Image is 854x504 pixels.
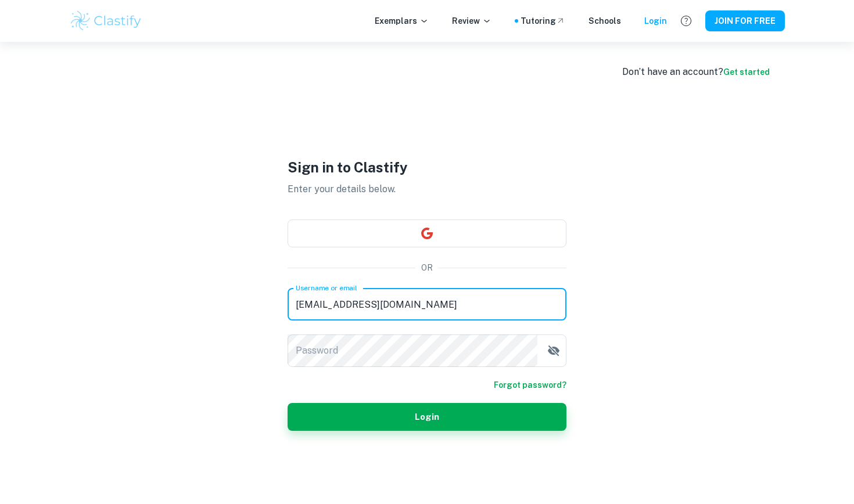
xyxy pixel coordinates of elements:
button: Login [288,403,566,431]
p: Review [452,15,491,27]
h1: Sign in to Clastify [288,157,566,178]
a: Get started [723,67,770,77]
p: OR [421,261,433,274]
img: Clastify logo [69,9,143,33]
a: Tutoring [521,15,565,27]
a: Forgot password? [494,379,566,391]
label: Username or email [296,283,357,293]
button: JOIN FOR FREE [705,10,785,31]
a: Login [644,15,667,27]
p: Enter your details below. [288,182,566,196]
a: Schools [589,15,621,27]
button: Help and Feedback [676,11,696,31]
p: Exemplars [375,15,429,27]
div: Don’t have an account? [622,65,770,79]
